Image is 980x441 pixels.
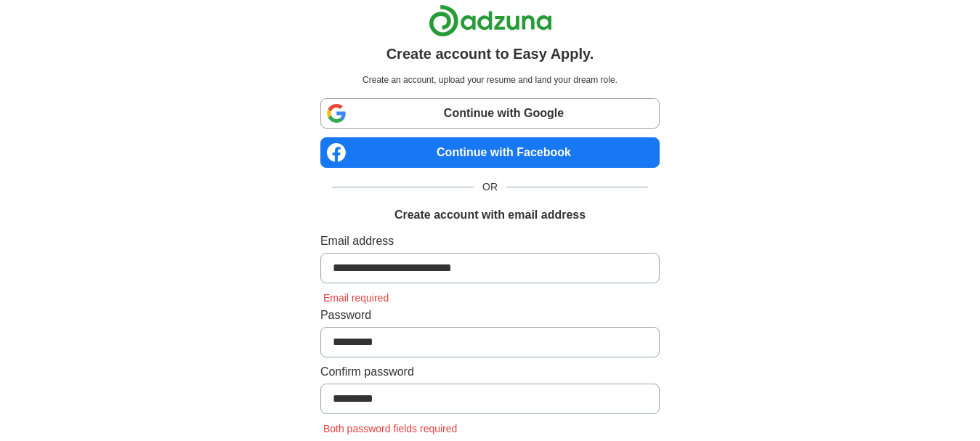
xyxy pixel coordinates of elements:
[386,43,594,65] h1: Create account to Easy Apply.
[320,292,392,304] span: Email required
[429,4,552,37] img: Adzuna logo
[323,73,657,86] p: Create an account, upload your resume and land your dream role.
[320,363,660,381] label: Confirm password
[474,179,506,195] span: OR
[320,98,660,129] a: Continue with Google
[320,307,660,324] label: Password
[320,137,660,168] a: Continue with Facebook
[394,206,586,224] h1: Create account with email address
[320,232,660,250] label: Email address
[320,423,460,434] span: Both password fields required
